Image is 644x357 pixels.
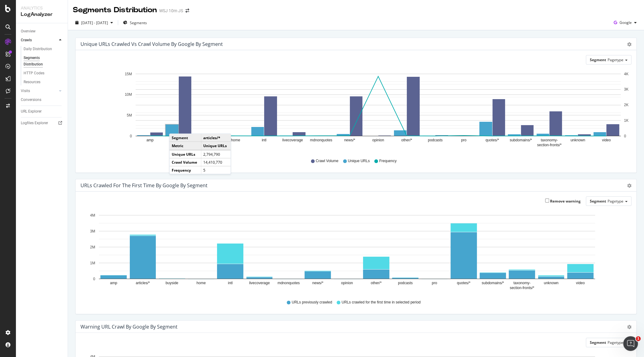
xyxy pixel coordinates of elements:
[110,281,117,285] text: amp
[90,245,95,249] text: 2M
[80,182,208,188] div: URLs Crawled for the First Time by google by Segment
[342,300,421,305] span: URLs crawled for the first time in selected period
[24,70,63,76] a: HTTP Codes
[159,8,183,14] div: WSJ 10m JS
[170,158,201,166] td: Crawl Volume
[21,88,30,94] div: Visits
[398,281,413,285] text: podcasts
[627,325,631,329] div: gear
[130,134,132,138] text: 0
[371,281,382,285] text: other/*
[249,281,270,285] text: livecoverage
[73,18,115,28] button: [DATE] - [DATE]
[636,336,641,341] span: 1
[125,72,132,76] text: 15M
[432,281,437,285] text: pro
[121,18,149,28] button: Segments
[21,37,57,43] a: Crawls
[312,281,323,285] text: news/*
[80,69,632,153] div: A chart.
[21,108,42,115] div: URL Explorer
[24,55,63,68] a: Segments Distribution
[90,213,95,218] text: 4M
[627,184,631,188] div: gear
[608,340,623,345] span: Pagetype
[127,113,132,117] text: 5M
[537,143,562,147] text: section-fronts/*
[428,138,443,143] text: podcasts
[73,5,157,15] div: Segments Distribution
[231,138,240,143] text: home
[21,5,63,11] div: Analytics
[576,281,585,285] text: video
[170,134,201,142] td: Segment
[316,158,338,164] span: Crawl Volume
[602,138,611,143] text: video
[24,79,40,85] div: Resources
[170,166,201,174] td: Frequency
[510,138,532,143] text: subdomains/*
[461,138,466,143] text: pro
[282,138,303,143] text: livecoverage
[136,281,150,285] text: articles/*
[146,138,154,143] text: amp
[624,134,626,138] text: 0
[170,150,201,158] td: Unique URLs
[608,57,623,62] span: Pagetype
[623,336,638,351] iframe: Intercom live chat
[372,138,384,143] text: opinion
[21,97,41,103] div: Conversions
[21,97,63,103] a: Conversions
[278,281,300,285] text: mdnonquotes
[482,281,504,285] text: subdomains/*
[80,324,178,330] div: Warning URL Crawl by google by Segment
[513,281,530,285] text: taxonomy-
[344,138,355,143] text: news/*
[624,72,629,76] text: 4K
[21,88,57,94] a: Visits
[348,158,369,164] span: Unique URLs
[292,300,332,305] span: URLs previously crawled
[201,166,231,174] td: 5
[185,9,189,13] div: arrow-right-arrow-left
[21,120,48,126] div: Logfiles Explorer
[541,138,558,143] text: taxonomy-
[21,28,63,35] a: Overview
[21,120,63,126] a: Logfiles Explorer
[24,79,63,85] a: Resources
[571,138,585,143] text: unknown
[545,199,549,203] input: Remove warning
[130,20,147,25] span: Segments
[170,142,201,150] td: Metric
[544,281,559,285] text: unknown
[228,281,233,285] text: intl
[624,103,629,107] text: 2K
[80,211,632,294] svg: A chart.
[611,18,639,28] button: Google
[201,158,231,166] td: 14,410,770
[510,286,534,290] text: section-fronts/*
[608,199,623,204] span: Pagetype
[201,150,231,158] td: 2,794,790
[485,138,499,143] text: quotes/*
[24,55,58,68] div: Segments Distribution
[90,261,95,265] text: 1M
[81,20,108,25] span: [DATE] - [DATE]
[620,20,632,25] span: Google
[21,108,63,115] a: URL Explorer
[21,11,63,18] div: LogAnalyzer
[590,57,606,62] span: Segment
[21,28,36,35] div: Overview
[80,41,223,47] div: Unique URLs Crawled vs Crawl Volume by google by Segment
[590,199,606,204] span: Segment
[545,199,581,204] label: Remove warning
[201,134,231,142] td: articles/*
[166,281,178,285] text: buyside
[624,118,629,123] text: 1K
[379,158,397,164] span: Frequency
[457,281,470,285] text: quotes/*
[197,281,206,285] text: home
[627,42,631,46] div: gear
[401,138,412,143] text: other/*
